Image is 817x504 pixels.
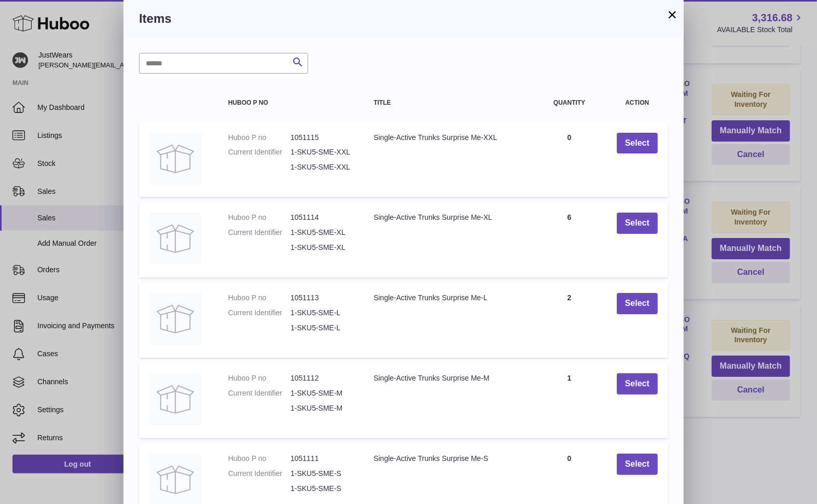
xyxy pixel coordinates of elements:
dt: Current Identifier [228,388,290,398]
dd: 1-SKU5-SME-XXL [290,147,353,157]
img: Single-Active Trunks Surprise Me-L [149,293,201,345]
td: 2 [533,283,606,358]
div: Single-Active Trunks Surprise Me-L [373,293,522,303]
td: 0 [533,122,606,198]
h3: Items [139,10,668,27]
th: Quantity [533,89,606,117]
dt: Current Identifier [228,147,290,157]
dd: 1-SKU5-SME-L [290,323,353,333]
button: Select [617,293,658,314]
dt: Current Identifier [228,308,290,318]
th: Action [606,89,668,117]
dt: Huboo P no [228,293,290,303]
button: Select [617,213,658,234]
dd: 1-SKU5-SME-M [290,388,353,398]
dt: Huboo P no [228,133,290,143]
dd: 1-SKU5-SME-XXL [290,162,353,172]
dd: 1051115 [290,133,353,143]
dd: 1051114 [290,213,353,222]
dd: 1-SKU5-SME-L [290,308,353,318]
dd: 1051112 [290,373,353,383]
div: Single-Active Trunks Surprise Me-M [373,373,522,383]
dt: Huboo P no [228,454,290,464]
dd: 1-SKU5-SME-XL [290,243,353,253]
div: Single-Active Trunks Surprise Me-S [373,454,522,464]
dd: 1-SKU5-SME-S [290,469,353,479]
dt: Current Identifier [228,228,290,237]
dd: 1-SKU5-SME-M [290,403,353,413]
th: Huboo P no [218,89,364,117]
img: Single-Active Trunks Surprise Me-XL [149,213,201,264]
dd: 1051111 [290,454,353,464]
div: Single-Active Trunks Surprise Me-XL [373,213,522,222]
dd: 1-SKU5-SME-XL [290,228,353,237]
td: 1 [533,363,606,438]
td: 6 [533,202,606,277]
button: Select [617,373,658,395]
th: Title [363,89,532,117]
button: × [666,8,678,21]
dt: Current Identifier [228,469,290,479]
dt: Huboo P no [228,213,290,222]
dd: 1051113 [290,293,353,303]
dd: 1-SKU5-SME-S [290,484,353,494]
div: Single-Active Trunks Surprise Me-XXL [373,133,522,143]
img: Single-Active Trunks Surprise Me-M [149,373,201,425]
dt: Huboo P no [228,373,290,383]
img: Single-Active Trunks Surprise Me-XXL [149,133,201,185]
button: Select [617,454,658,475]
button: Select [617,133,658,154]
